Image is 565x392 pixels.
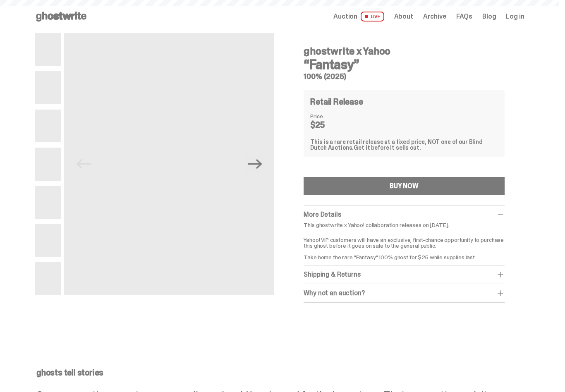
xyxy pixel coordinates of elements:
a: Log in [506,13,524,20]
button: BUY NOW [304,177,504,195]
span: Auction [333,13,357,20]
span: More Details [304,210,341,219]
dd: $25 [310,121,352,129]
dt: Price [310,113,352,119]
a: FAQs [456,13,472,20]
h4: ghostwrite x Yahoo [304,46,504,56]
a: About [394,13,413,20]
div: This is a rare retail release at a fixed price, NOT one of our Blind Dutch Auctions. [310,139,498,151]
a: Blog [482,13,496,20]
p: ghosts tell stories [36,368,522,377]
a: Auction LIVE [333,12,384,22]
span: LIVE [361,12,384,22]
a: Archive [423,13,446,20]
p: Yahoo! VIP customers will have an exclusive, first-chance opportunity to purchase this ghost befo... [304,231,504,260]
span: Get it before it sells out. [354,144,421,151]
div: BUY NOW [390,183,419,189]
button: Next [246,155,264,173]
div: Shipping & Returns [304,270,504,279]
p: This ghostwrite x Yahoo! collaboration releases on [DATE]. [304,222,504,228]
h3: “Fantasy” [304,58,504,71]
h5: 100% (2025) [304,73,504,80]
div: Why not an auction? [304,289,504,297]
h4: Retail Release [310,98,363,106]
